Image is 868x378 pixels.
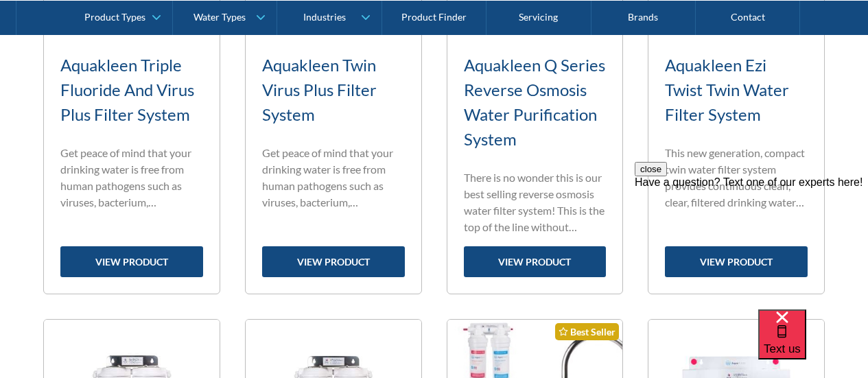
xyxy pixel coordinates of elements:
div: Water Types [193,11,246,23]
a: view product [262,246,405,277]
div: Best Seller [555,323,619,340]
div: Product Types [84,11,145,23]
div: Industries [303,11,346,23]
p: This new generation, compact twin water filter system provides continuous clean, clear, filtered ... [665,145,808,211]
p: There is no wonder this is our best selling reverse osmosis water filter system! This is the top ... [464,169,607,235]
h3: Aquakleen Triple Fluoride And Virus Plus Filter System [60,53,203,127]
p: Get peace of mind that your drinking water is free from human pathogens such as viruses, bacteriu... [262,145,405,211]
h3: Aquakleen Twin Virus Plus Filter System [262,53,405,127]
a: view product [464,246,607,277]
iframe: podium webchat widget bubble [758,309,868,378]
iframe: podium webchat widget prompt [635,162,868,327]
p: Get peace of mind that your drinking water is free from human pathogens such as viruses, bacteriu... [60,145,203,211]
h3: Aquakleen Q Series Reverse Osmosis Water Purification System [464,53,607,152]
a: view product [60,246,203,277]
h3: Aquakleen Ezi Twist Twin Water Filter System [665,53,808,127]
